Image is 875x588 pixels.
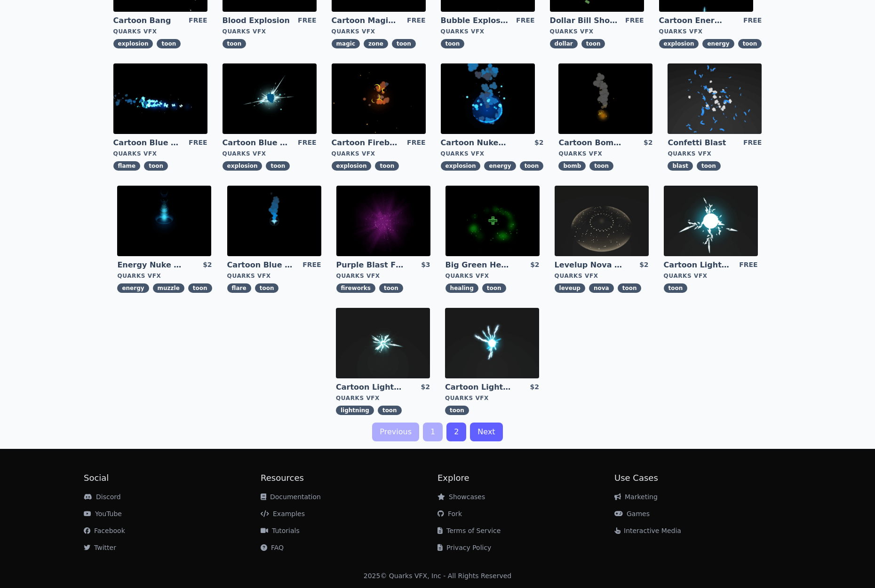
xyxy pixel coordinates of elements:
a: Cartoon Bang [113,16,181,26]
a: Games [614,510,650,517]
img: imgAlt [336,186,430,256]
span: toon [445,406,469,415]
div: FREE [189,138,207,148]
a: Fork [437,510,462,517]
a: Levelup Nova Effect [555,260,622,270]
span: muzzle [153,283,184,293]
img: imgAlt [445,186,540,256]
span: toon [255,283,279,293]
div: FREE [407,138,425,148]
a: Interactive Media [614,527,681,534]
span: toon [378,406,402,415]
span: toon [144,161,168,171]
div: $2 [203,260,212,270]
span: toon [618,283,642,293]
a: Cartoon Lightning Ball [664,260,732,270]
span: energy [484,161,516,171]
span: healing [445,283,478,293]
a: Cartoon Energy Explosion [659,16,727,26]
div: Quarks VFX [117,272,212,280]
span: toon [589,161,613,171]
a: Showcases [437,493,485,501]
div: FREE [298,138,316,148]
a: Privacy Policy [437,544,491,551]
img: imgAlt [332,63,426,134]
span: explosion [332,161,372,171]
div: $2 [534,138,543,148]
a: 1 [423,423,443,441]
a: Big Green Healing Effect [445,260,513,270]
a: FAQ [261,544,284,551]
a: Previous [372,423,419,441]
a: Confetti Blast [668,138,735,148]
span: toon [664,283,688,293]
span: toon [157,39,181,48]
a: Facebook [84,527,125,534]
div: Quarks VFX [336,272,430,280]
span: dollar [550,39,578,48]
div: Quarks VFX [113,28,207,35]
div: 2025 © Quarks VFX, Inc - All Rights Reserved [364,571,512,580]
img: imgAlt [441,63,535,134]
span: energy [702,39,734,48]
a: Documentation [261,493,321,501]
a: 2 [446,423,466,441]
a: Next [470,423,502,441]
span: toon [441,39,465,48]
img: imgAlt [664,186,758,256]
div: Quarks VFX [445,272,540,280]
a: Energy Nuke Muzzle Flash [117,260,185,270]
div: Quarks VFX [332,28,426,35]
span: bomb [558,161,586,171]
div: $2 [530,382,539,392]
div: Quarks VFX [441,150,544,157]
a: Cartoon Blue Gas Explosion [223,138,290,148]
a: Examples [261,510,305,517]
a: Cartoon Lightning Ball Explosion [336,382,404,392]
span: toon [738,39,762,48]
a: Dollar Bill Shower [550,16,618,26]
div: FREE [743,16,762,26]
div: FREE [189,16,207,26]
div: FREE [516,16,534,26]
span: toon [375,161,399,171]
span: toon [379,283,403,293]
a: Marketing [614,493,658,501]
div: $2 [639,260,648,270]
img: imgAlt [668,63,762,134]
a: Cartoon Fireball Explosion [332,138,399,148]
span: zone [364,39,388,48]
a: Cartoon Blue Flamethrower [113,138,181,148]
div: FREE [625,16,644,26]
a: Twitter [84,544,116,551]
img: imgAlt [227,186,321,256]
div: Quarks VFX [223,150,317,157]
span: nova [589,283,614,293]
span: toon [520,161,544,171]
div: $3 [421,260,430,270]
span: blast [668,161,693,171]
div: Quarks VFX [223,28,317,35]
h2: Use Cases [614,471,791,485]
a: Discord [84,493,121,501]
div: FREE [743,138,762,148]
span: fireworks [336,283,375,293]
a: Tutorials [261,527,300,534]
a: Cartoon Bomb Fuse [558,138,626,148]
span: flame [113,161,141,171]
div: Quarks VFX [113,150,207,157]
a: Purple Blast Fireworks [336,260,404,270]
span: explosion [659,39,699,48]
h2: Resources [261,471,437,485]
span: toon [266,161,290,171]
span: toon [223,39,247,48]
a: Cartoon Nuke Energy Explosion [441,138,509,148]
span: energy [117,283,149,293]
span: toon [697,161,721,171]
span: toon [581,39,605,48]
div: FREE [739,260,757,270]
span: toon [482,283,506,293]
span: flare [227,283,251,293]
img: imgAlt [558,63,652,134]
div: Quarks VFX [664,272,758,280]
